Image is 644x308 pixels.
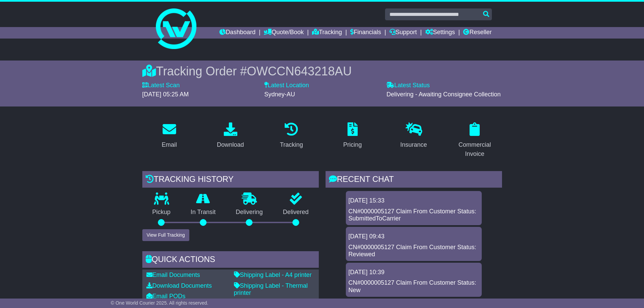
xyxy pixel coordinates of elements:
a: Shipping Label - Thermal printer [234,282,308,297]
span: OWCCN643218AU [247,64,352,78]
div: [DATE] 10:39 [349,269,479,276]
a: Download [212,120,248,152]
p: Delivering [226,209,273,216]
div: Download [217,140,244,149]
div: Insurance [400,140,427,149]
a: Financials [350,27,381,39]
span: [DATE] 05:25 AM [142,91,189,98]
a: Tracking [276,120,307,152]
a: Dashboard [219,27,256,39]
div: Commercial Invoice [452,140,498,159]
label: Latest Status [386,82,430,89]
div: Email [162,140,177,149]
div: CN#0000005127 Claim From Customer Status: New [349,279,479,294]
a: Shipping Label - A4 printer [234,271,312,278]
div: Tracking Order # [142,64,502,78]
div: [DATE] 09:43 [349,233,479,240]
a: Insurance [396,120,431,152]
span: © One World Courier 2025. All rights reserved. [111,300,209,306]
a: Email Documents [146,271,200,278]
div: CN#0000005127 Claim From Customer Status: Reviewed [349,244,479,258]
p: In Transit [181,209,226,216]
div: RECENT CHAT [326,171,502,189]
a: Support [389,27,417,39]
label: Latest Scan [142,82,180,89]
div: Pricing [343,140,362,149]
p: Delivered [273,209,319,216]
span: Delivering - Awaiting Consignee Collection [386,91,501,98]
p: Pickup [142,209,181,216]
a: Commercial Invoice [448,120,502,161]
a: Tracking [312,27,342,39]
a: Quote/Book [264,27,304,39]
div: Tracking history [142,171,319,189]
button: View Full Tracking [142,229,189,241]
div: CN#0000005127 Claim From Customer Status: SubmittedToCarrier [349,208,479,222]
a: Email PODs [146,293,186,300]
span: Sydney-AU [264,91,295,98]
a: Reseller [463,27,492,39]
div: Quick Actions [142,251,319,269]
div: Tracking [280,140,303,149]
label: Latest Location [264,82,309,89]
a: Pricing [339,120,366,152]
a: Settings [425,27,455,39]
a: Email [157,120,181,152]
a: Download Documents [146,282,212,289]
div: [DATE] 15:33 [349,197,479,205]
